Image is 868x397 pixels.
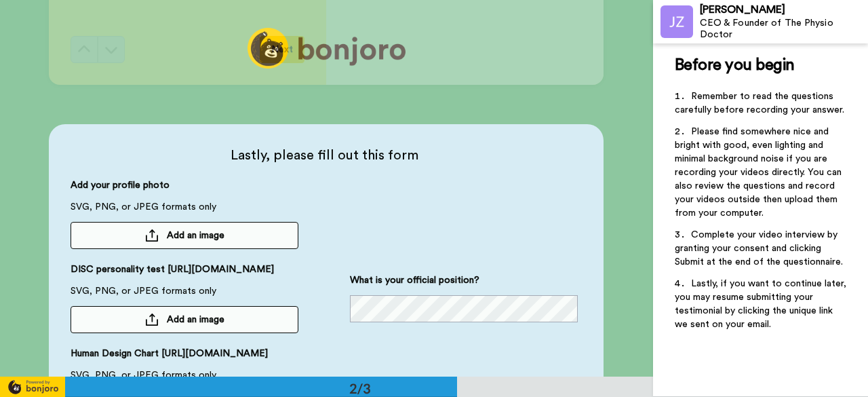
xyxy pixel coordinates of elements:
[675,127,844,218] span: Please find somewhere nice and bright with good, even lighting and minimal background noise if yo...
[71,284,216,306] span: SVG, PNG, or JPEG formats only
[71,222,298,249] button: Add an image
[675,57,795,73] span: Before you begin
[71,178,170,200] span: Add your profile photo
[350,273,479,295] span: What is your official position?
[675,279,849,329] span: Lastly, if you want to continue later, you may resume submitting your testimonial by clicking the...
[71,368,216,390] span: SVG, PNG, or JPEG formats only
[71,347,268,368] span: Human Design Chart [URL][DOMAIN_NAME]
[71,146,578,165] span: Lastly, please fill out this form
[675,230,843,267] span: Complete your video interview by granting your consent and clicking Submit at the end of the ques...
[700,18,867,41] div: CEO & Founder of The Physio Doctor
[71,200,216,222] span: SVG, PNG, or JPEG formats only
[71,306,298,333] button: Add an image
[71,263,274,284] span: DISC personality test [URL][DOMAIN_NAME]
[167,229,224,242] span: Add an image
[660,5,693,38] img: Profile Image
[167,313,224,326] span: Add an image
[675,92,844,115] span: Remember to read the questions carefully before recording your answer.
[700,3,867,16] div: [PERSON_NAME]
